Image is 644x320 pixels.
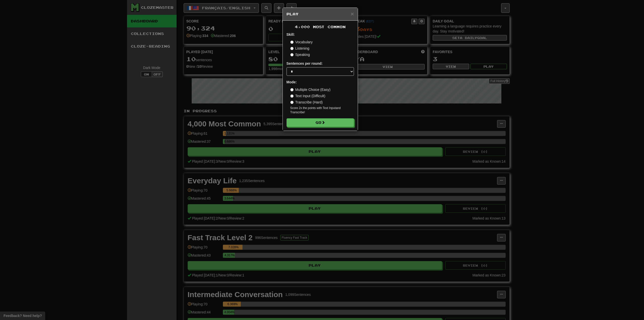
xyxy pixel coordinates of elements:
[290,106,354,115] small: Score 2x the points with Text Input and Transcribe !
[290,41,294,44] input: Vocabulary
[287,80,297,84] strong: Mode:
[287,12,354,17] h5: Play
[287,61,323,66] label: Sentences per round:
[290,101,294,104] input: Transcribe (Hard)
[290,46,309,51] label: Listening
[295,25,346,29] span: 4,000 Most Common
[351,11,354,16] button: Close
[287,32,295,37] strong: Skill:
[351,11,354,17] span: ×
[290,87,331,92] label: Multiple Choice (Easy)
[290,93,326,98] label: Text Input (Difficult)
[290,52,310,57] label: Speaking
[290,100,323,105] label: Transcribe (Hard)
[287,118,354,127] button: Go
[290,53,294,56] input: Speaking
[290,88,294,91] input: Multiple Choice (Easy)
[290,47,294,50] input: Listening
[290,40,313,45] label: Vocabulary
[290,94,294,98] input: Text Input (Difficult)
